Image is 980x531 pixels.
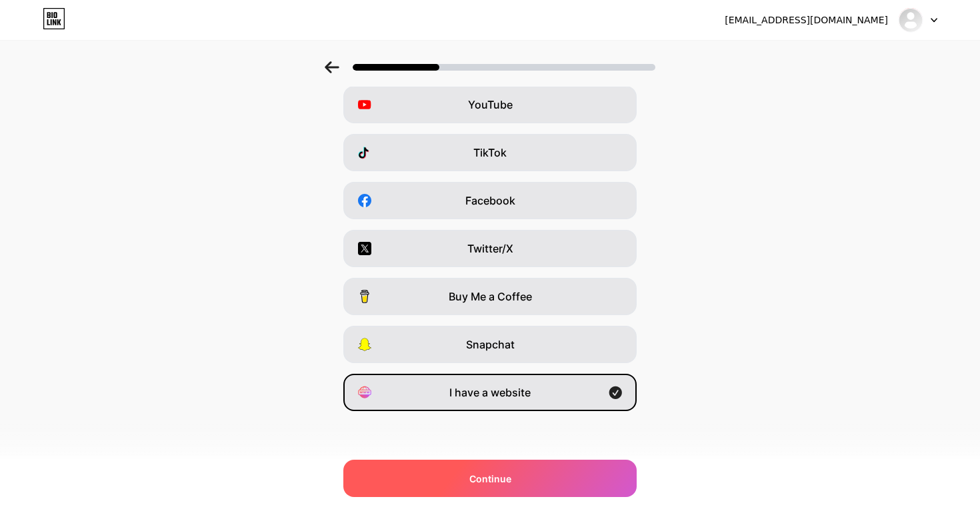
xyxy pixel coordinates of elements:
[473,145,507,161] span: TikTok
[725,13,888,27] div: [EMAIL_ADDRESS][DOMAIN_NAME]
[898,7,923,33] img: corkheritagepubs
[468,97,513,113] span: YouTube
[466,336,515,352] span: Snapchat
[467,241,513,257] span: Twitter/X
[469,472,511,486] span: Continue
[465,193,515,209] span: Facebook
[449,288,532,304] span: Buy Me a Coffee
[449,384,531,400] span: I have a website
